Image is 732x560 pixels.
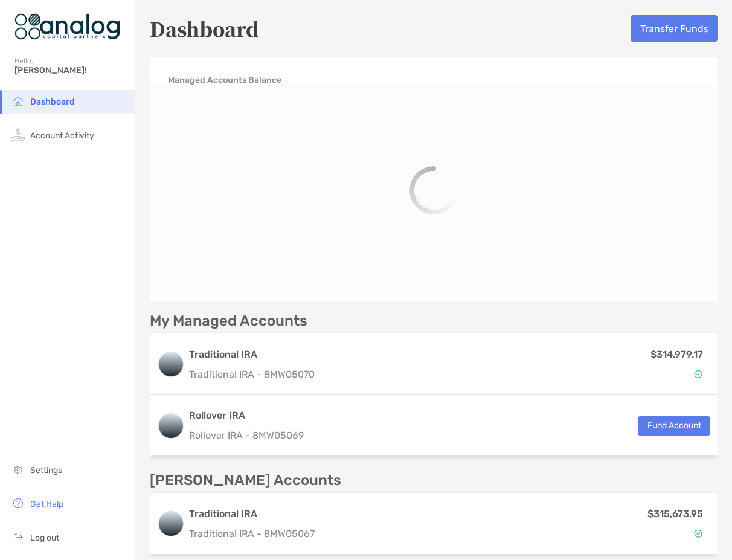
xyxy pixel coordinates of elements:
img: settings icon [11,462,25,477]
img: household icon [11,94,25,108]
img: Account Status icon [694,370,702,378]
img: logo account [159,352,183,376]
img: logo account [159,512,183,536]
span: Dashboard [30,97,75,107]
button: Transfer Funds [631,15,718,42]
p: [PERSON_NAME] Accounts [150,473,341,488]
button: Fund Account [638,416,710,436]
span: Log out [30,533,59,543]
img: get-help icon [11,496,25,510]
p: $315,673.95 [647,506,703,521]
img: logo account [159,414,183,438]
p: Traditional IRA - 8MW05070 [189,367,315,382]
span: Get Help [30,499,63,509]
p: Rollover IRA - 8MW05069 [189,428,304,443]
h4: Managed Accounts Balance [168,75,281,85]
span: Account Activity [30,130,94,141]
img: Zoe Logo [14,5,120,48]
h5: Dashboard [150,14,259,42]
span: [PERSON_NAME]! [14,65,127,76]
img: Account Status icon [694,529,702,538]
p: $314,979.17 [650,347,703,362]
img: activity icon [11,127,25,142]
p: Traditional IRA - 8MW05067 [189,526,315,541]
span: Settings [30,465,62,475]
h3: Traditional IRA [189,347,315,362]
h3: Rollover IRA [189,408,304,423]
p: My Managed Accounts [150,314,307,329]
img: logout icon [11,530,25,544]
h3: Traditional IRA [189,507,315,521]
